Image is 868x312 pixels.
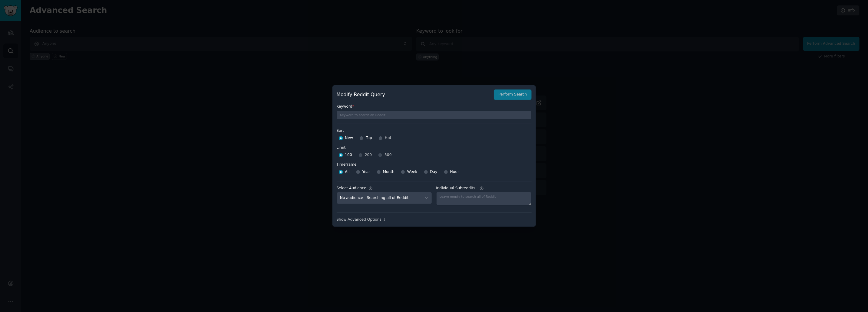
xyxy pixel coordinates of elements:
span: Year [362,169,370,175]
span: Month [383,169,394,175]
label: Sort [337,128,532,134]
div: Select Audience [337,186,367,191]
div: Limit [337,145,346,151]
div: Show Advanced Options ↓ [337,217,532,223]
span: Week [407,169,417,175]
span: 100 [345,152,352,158]
span: All [345,169,350,175]
label: Keyword [337,104,532,109]
span: Day [430,169,437,175]
label: Individual Subreddits [436,186,532,191]
h2: Modify Reddit Query [337,91,491,99]
span: New [345,135,353,141]
span: Hot [385,135,391,141]
input: Keyword to search on Reddit [337,110,532,119]
span: Top [366,135,372,141]
span: Hour [450,169,459,175]
label: Timeframe [337,160,532,167]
